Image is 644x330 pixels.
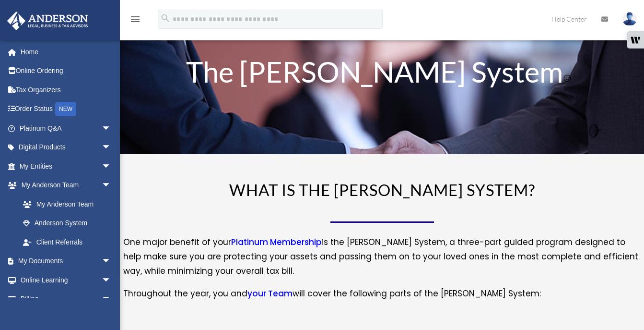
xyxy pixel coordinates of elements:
a: your Team [247,288,293,304]
span: arrow_drop_down [102,290,121,309]
a: menu [129,17,141,25]
span: arrow_drop_down [102,119,121,138]
a: My Anderson Teamarrow_drop_down [7,176,126,195]
a: My Entitiesarrow_drop_down [7,157,126,176]
div: NEW [55,102,76,116]
a: Platinum Membership [231,236,322,253]
i: search [160,13,171,24]
p: Throughout the year, you and will cover the following parts of the [PERSON_NAME] System: [123,287,641,301]
span: arrow_drop_down [102,157,121,176]
a: Online Ordering [7,61,126,81]
img: User Pic [622,12,637,26]
img: Anderson Advisors Platinum Portal [4,12,91,30]
span: arrow_drop_down [102,252,121,271]
span: WHAT IS THE [PERSON_NAME] SYSTEM? [229,180,535,199]
a: Home [7,42,126,61]
h1: The [PERSON_NAME] System [172,57,591,91]
a: Billingarrow_drop_down [7,290,126,309]
a: My Documentsarrow_drop_down [7,252,126,271]
a: Online Learningarrow_drop_down [7,270,126,290]
a: Client Referrals [13,232,126,252]
a: Tax Organizers [7,80,126,99]
span: arrow_drop_down [102,176,121,196]
a: My Anderson Team [13,195,126,214]
i: menu [129,13,141,25]
a: Anderson System [13,214,121,233]
span: arrow_drop_down [102,138,121,158]
a: Platinum Q&Aarrow_drop_down [7,119,126,138]
p: One major benefit of your is the [PERSON_NAME] System, a three-part guided program designed to he... [123,235,641,286]
span: arrow_drop_down [102,270,121,290]
a: Digital Productsarrow_drop_down [7,138,126,157]
a: Order StatusNEW [7,99,126,119]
